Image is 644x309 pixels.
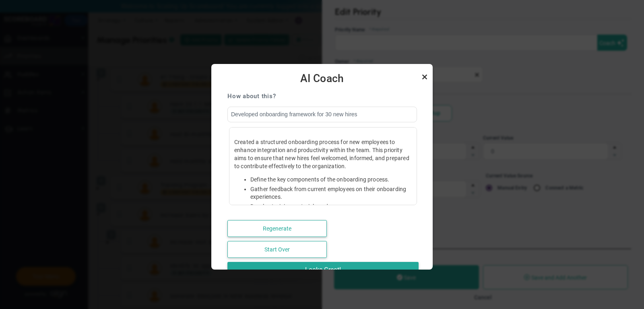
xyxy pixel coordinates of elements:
li: Develop training materials and resources. [250,203,412,210]
span: AI Coach [218,72,426,85]
li: Gather feedback from current employees on their onboarding experiences. [250,185,412,201]
h3: How about this? [227,92,419,101]
p: Created a structured onboarding process for new employees to enhance integration and productivity... [234,138,412,170]
button: Regenerate [227,220,327,237]
button: Start Over [227,241,327,258]
a: Close [420,72,429,82]
li: Define the key components of the onboarding process. [250,176,412,183]
button: Looks Great! [227,262,419,278]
